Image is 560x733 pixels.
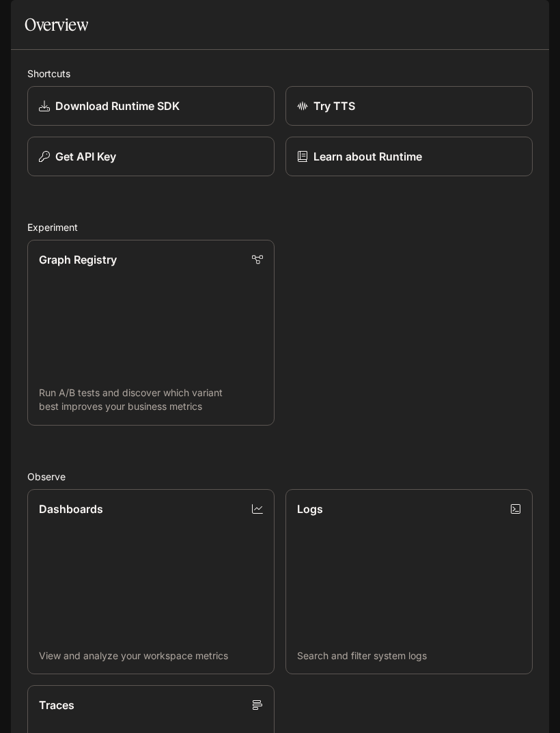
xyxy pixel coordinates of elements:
[285,489,533,675] a: LogsSearch and filter system logs
[55,148,116,165] p: Get API Key
[39,697,74,713] p: Traces
[25,11,88,38] h1: Overview
[313,148,422,165] p: Learn about Runtime
[27,66,533,81] h2: Shortcuts
[39,386,263,413] p: Run A/B tests and discover which variant best improves your business metrics
[27,469,533,484] h2: Observe
[297,501,323,517] p: Logs
[313,98,355,114] p: Try TTS
[27,137,275,176] button: Get API Key
[39,649,263,663] p: View and analyze your workspace metrics
[27,220,533,234] h2: Experiment
[27,489,275,675] a: DashboardsView and analyze your workspace metrics
[39,501,103,517] p: Dashboards
[297,649,521,663] p: Search and filter system logs
[55,98,180,114] p: Download Runtime SDK
[285,86,533,126] a: Try TTS
[27,240,275,426] a: Graph RegistryRun A/B tests and discover which variant best improves your business metrics
[39,251,117,268] p: Graph Registry
[27,86,275,126] a: Download Runtime SDK
[285,137,533,176] a: Learn about Runtime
